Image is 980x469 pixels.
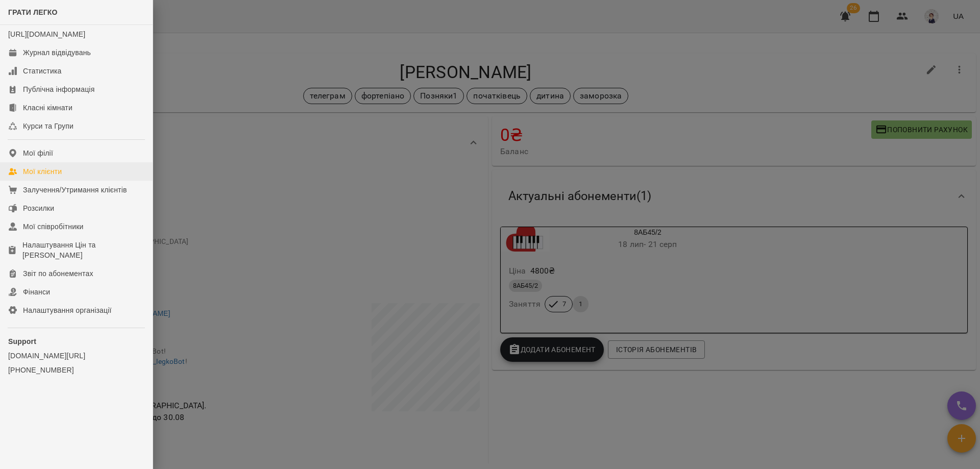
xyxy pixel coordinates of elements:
[23,66,62,76] div: Статистика
[23,148,53,158] div: Мої філії
[23,203,54,213] div: Розсилки
[8,336,144,347] p: Support
[8,365,144,375] a: [PHONE_NUMBER]
[23,84,94,94] div: Публічна інформація
[8,351,144,361] a: [DOMAIN_NAME][URL]
[23,121,73,131] div: Курси та Групи
[23,287,50,297] div: Фінанси
[23,166,62,177] div: Мої клієнти
[23,47,91,58] div: Журнал відвідувань
[23,221,84,232] div: Мої співробітники
[23,185,127,195] div: Залучення/Утримання клієнтів
[22,240,144,260] div: Налаштування Цін та [PERSON_NAME]
[8,30,85,38] a: [URL][DOMAIN_NAME]
[23,305,112,315] div: Налаштування організації
[23,268,93,279] div: Звіт по абонементах
[8,8,58,16] span: ГРАТИ ЛЕГКО
[23,103,72,113] div: Класні кімнати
